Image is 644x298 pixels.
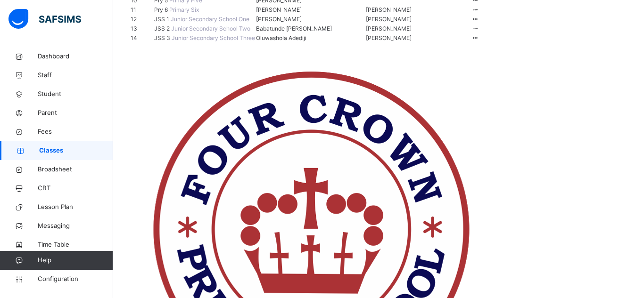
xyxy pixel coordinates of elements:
span: Time Table [38,240,113,250]
td: 13 [130,24,154,33]
span: Student [38,89,113,99]
td: 12 [130,15,154,24]
span: Classes [39,146,113,155]
span: Junior Secondary School Two [171,25,250,32]
span: Junior Secondary School Three [172,34,255,41]
td: 11 [130,5,154,15]
span: CBT [38,184,113,193]
span: JSS 1 [154,16,171,23]
span: Babatunde [PERSON_NAME] [256,24,332,33]
span: Staff [38,71,113,80]
span: Fees [38,127,113,137]
span: Pry 6 [154,6,169,13]
span: Oluwashola Adediji [256,34,306,42]
span: [PERSON_NAME] [366,34,412,42]
span: JSS 3 [154,34,172,41]
span: JSS 2 [154,25,171,32]
span: Messaging [38,221,113,231]
span: Primary Six [169,6,199,13]
span: [PERSON_NAME] [366,24,412,33]
span: [PERSON_NAME] [366,6,412,14]
span: Junior Secondary School One [171,16,249,23]
span: Dashboard [38,52,113,61]
td: 14 [130,33,154,43]
span: [PERSON_NAME] [256,15,302,24]
img: safsims [8,9,81,29]
span: [PERSON_NAME] [366,15,412,24]
span: [PERSON_NAME] [256,6,302,14]
span: Lesson Plan [38,202,113,212]
span: Configuration [38,274,113,284]
span: Broadsheet [38,165,113,174]
span: Parent [38,108,113,118]
span: Help [38,256,113,265]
